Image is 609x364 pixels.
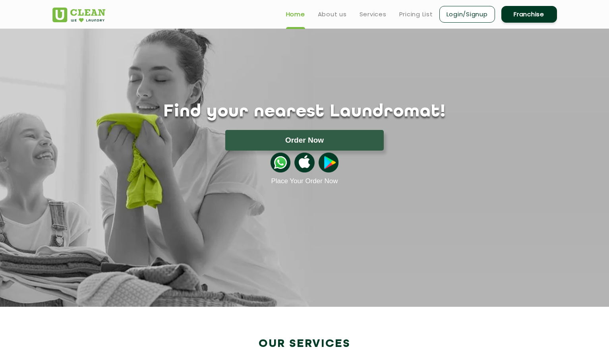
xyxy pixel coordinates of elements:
[360,10,387,19] a: Services
[294,153,314,172] img: apple-icon.png
[501,6,557,23] a: Franchise
[286,10,305,19] a: Home
[319,153,338,172] img: playstoreicon.png
[46,102,563,122] h1: Find your nearest Laundromat!
[225,130,384,151] button: Order Now
[52,8,105,22] img: UClean Laundry and Dry Cleaning
[439,6,495,23] a: Login/Signup
[52,337,557,350] h2: Our Services
[318,10,347,19] a: About us
[271,153,290,172] img: whatsappicon.png
[271,177,338,185] a: Place Your Order Now
[399,10,433,19] a: Pricing List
